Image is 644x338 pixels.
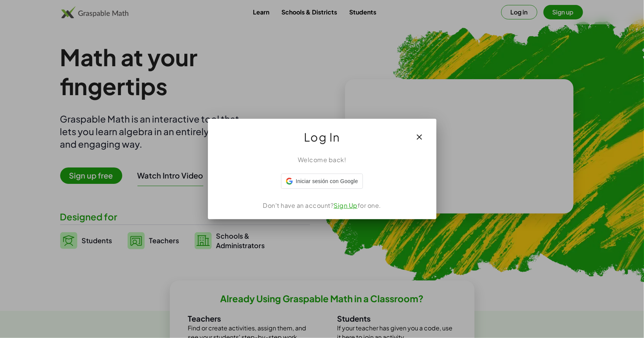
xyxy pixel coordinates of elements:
[334,201,358,209] a: Sign Up
[281,174,363,189] div: Iniciar sesión con Google
[304,128,340,146] span: Log In
[217,155,427,164] div: Welcome back!
[296,177,358,185] span: Iniciar sesión con Google
[217,201,427,210] div: Don't have an account? for one.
